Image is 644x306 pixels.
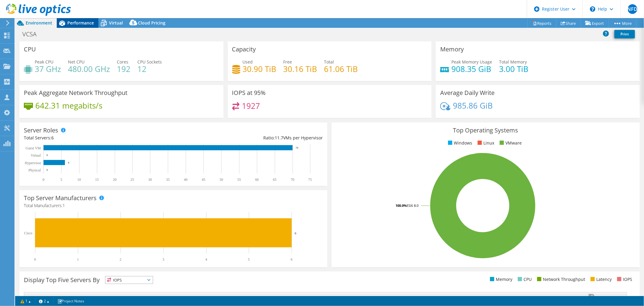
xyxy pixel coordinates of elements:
text: 65 [273,177,277,182]
li: Memory [489,276,512,283]
text: Physical [28,168,41,172]
span: Total [324,59,334,65]
span: 1 [62,203,65,208]
h3: IOPS at 95% [232,90,266,96]
span: Cloud Pricing [138,20,165,26]
h3: CPU [24,46,36,53]
span: Free [284,59,292,65]
text: 45 [202,177,205,182]
text: 2 [120,257,121,262]
text: 30 [148,177,152,182]
span: Net CPU [68,59,85,65]
h4: 3.00 TiB [499,66,528,72]
text: 25 [130,177,134,182]
li: Windows [447,140,472,146]
h4: 30.16 TiB [284,66,317,72]
h4: 908.35 GiB [451,66,492,72]
text: 0 [46,168,48,171]
a: More [608,18,636,28]
h4: 985.86 GiB [453,102,493,109]
text: 70 [291,177,294,182]
text: 60 [255,177,259,182]
text: 4 [205,257,207,262]
text: 1 [77,257,79,262]
span: 6 [51,135,54,141]
text: 6 [291,257,293,262]
a: Reports [527,18,556,28]
text: 3 [162,257,164,262]
span: Performance [67,20,94,26]
text: Guest VM [26,146,41,150]
span: 11.7 [275,135,283,141]
svg: \n [590,6,595,12]
span: Virtual [109,20,123,26]
h3: Server Roles [24,127,58,134]
a: 1 [16,297,35,305]
text: 35 [166,177,170,182]
h4: 12 [137,66,162,72]
li: CPU [516,276,532,283]
text: 20 [113,177,117,182]
li: Network Throughput [536,276,585,283]
li: Linux [476,140,494,146]
span: Peak CPU [35,59,53,65]
li: IOPS [616,276,632,283]
text: 5 [248,257,250,262]
h4: Total Manufacturers: [24,202,323,209]
text: 40 [184,177,187,182]
text: 6 [295,231,296,235]
text: 50 [219,177,223,182]
a: 2 [35,297,53,305]
span: NFD [628,4,637,14]
text: Virtual [31,153,41,158]
span: IOPS [105,276,153,284]
h3: Top Server Manufacturers [24,195,97,201]
text: 0 [34,257,36,262]
text: 55 [237,177,241,182]
span: Total Memory [499,59,527,65]
a: Share [556,18,581,28]
h4: 30.90 TiB [243,66,277,72]
h4: 61.06 TiB [324,66,358,72]
span: Used [243,59,253,65]
tspan: ESXi 8.0 [407,203,418,208]
div: Total Servers: [24,135,173,141]
tspan: 100.0% [396,203,407,208]
a: Export [581,18,609,28]
span: Cores [117,59,128,65]
h3: Peak Aggregate Network Throughput [24,90,127,96]
h4: 192 [117,66,130,72]
text: 0 [46,154,48,157]
a: Project Notes [53,297,88,305]
li: VMware [498,140,522,146]
text: 70 [296,146,299,149]
text: 0 [43,177,44,182]
text: 15 [95,177,99,182]
span: CPU Sockets [137,59,162,65]
text: Cisco [24,231,32,235]
span: Peak Memory Usage [451,59,492,65]
a: Print [614,30,635,38]
div: Ratio: VMs per Hypervisor [173,135,323,141]
h4: 480.00 GHz [68,66,110,72]
text: 5 [60,177,62,182]
h4: 642.31 megabits/s [35,102,102,109]
h3: Average Daily Write [440,90,495,96]
h3: Top Operating Systems [336,127,635,134]
span: Environment [26,20,52,26]
li: Latency [589,276,612,283]
text: 10 [77,177,81,182]
h4: 37 GHz [35,66,61,72]
text: Hypervisor [25,161,41,165]
text: 75 [308,177,312,182]
text: 6 [68,161,69,164]
text: 38% [588,293,594,297]
h1: VCSA [20,31,46,37]
h3: Capacity [232,46,256,53]
h4: 1927 [242,103,260,109]
h3: Memory [440,46,464,53]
